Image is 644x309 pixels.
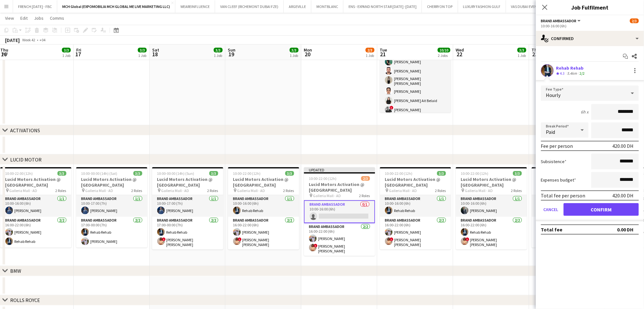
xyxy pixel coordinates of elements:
[290,53,298,58] div: 1 Job
[456,167,527,250] app-job-card: 10:00-22:00 (12h)3/3Lucid Motors Activation @ [GEOGRAPHIC_DATA] Galleria Mall - AD2 RolesBrand Am...
[58,171,66,176] span: 3/3
[518,53,526,58] div: 1 Job
[162,237,166,241] span: !
[81,171,118,176] span: 10:00-00:00 (14h) (Sat)
[456,176,527,188] h3: Lucid Motors Activation @ [GEOGRAPHIC_DATA]
[437,171,446,176] span: 3/3
[518,48,526,52] span: 3/3
[152,167,223,250] div: 10:00-00:00 (14h) (Sun)3/3Lucid Motors Activation @ [GEOGRAPHIC_DATA] Galleria Mall - AD2 RolesBr...
[580,71,585,76] app-skills-label: 2/2
[207,188,218,193] span: 2 Roles
[228,47,236,53] span: Sun
[304,182,375,193] h3: Lucid Motors Activation @ [GEOGRAPHIC_DATA]
[304,47,312,53] span: Mon
[215,0,284,13] button: VAN CLEEF (RICHEMONT DUBAI FZE)
[380,167,451,250] app-job-card: 10:00-22:00 (12h)3/3Lucid Motors Activation @ [GEOGRAPHIC_DATA] Galleria Mall - AD2 RolesBrand Am...
[532,195,603,217] app-card-role: Brand Ambassador1/110:00-16:00 (6h)[PERSON_NAME]
[10,156,42,163] div: LUCID MOTOR
[456,217,527,250] app-card-role: Brand Ambassador2/216:00-22:00 (6h)Rehab Rehab![PERSON_NAME] [PERSON_NAME]
[438,53,450,58] div: 2 Jobs
[233,171,261,176] span: 10:00-22:00 (12h)
[62,53,71,58] div: 1 Job
[209,171,218,176] span: 3/3
[438,48,451,52] span: 10/10
[541,192,586,199] div: Total fee per person
[435,188,446,193] span: 2 Roles
[133,171,142,176] span: 3/3
[10,188,37,193] span: Galleria Mall - AD
[20,15,28,21] span: Edit
[151,51,159,58] span: 18
[630,18,639,23] span: 2/3
[311,0,343,13] button: MONTBLANC
[18,14,30,22] a: Edit
[56,188,66,193] span: 2 Roles
[313,193,341,198] span: Galleria Mall - AD
[541,24,639,28] div: 10:00-16:00 (6h)
[34,15,44,21] span: Jobs
[76,176,147,188] h3: Lucid Motors Activation @ [GEOGRAPHIC_DATA]
[613,192,634,199] div: 420.00 DH
[455,51,464,58] span: 22
[541,159,567,164] label: Subsistence
[556,65,586,71] div: Rehab Rehab
[47,14,67,22] a: Comms
[5,171,33,176] span: 10:00-22:00 (12h)
[532,47,540,53] span: Thu
[13,0,57,13] button: FRENCH [DATE] - FBC
[380,47,387,53] span: Tue
[152,217,223,250] app-card-role: Brand Ambassador2/217:00-00:00 (7h)Rehab Rehab![PERSON_NAME] [PERSON_NAME]
[458,0,506,13] button: LUXURY FASHION GULF
[76,217,147,248] app-card-role: Brand Ambassador2/217:00-00:00 (7h)Rehab Rehab[PERSON_NAME]
[50,15,64,21] span: Comms
[304,167,375,256] app-job-card: Updated10:00-22:00 (12h)2/3Lucid Motors Activation @ [GEOGRAPHIC_DATA] Galleria Mall - AD2 RolesB...
[511,188,522,193] span: 2 Roles
[532,167,603,248] div: 10:00-22:00 (12h)3/3Lucid Motors Activation @ [GEOGRAPHIC_DATA] Galleria Mall - AD2 RolesBrand Am...
[541,18,577,23] span: Brand Ambassador
[132,188,142,193] span: 2 Roles
[541,203,561,216] button: Cancel
[214,48,223,52] span: 3/3
[62,48,71,52] span: 3/3
[152,176,223,188] h3: Lucid Motors Activation @ [GEOGRAPHIC_DATA]
[513,171,522,176] span: 3/3
[506,0,547,13] button: VAS DUBAI EVENTS
[541,143,573,149] div: Fee per person
[536,3,644,11] h3: Job Fulfilment
[366,48,375,52] span: 2/3
[613,143,634,149] div: 420.00 DH
[10,297,40,303] div: ROLLS ROYCE
[10,268,21,274] div: BMW
[10,127,40,134] div: ACTIVATIONS
[581,109,589,115] div: 6h x
[541,177,576,183] label: Expenses budget
[0,167,71,248] app-job-card: 10:00-22:00 (12h)3/3Lucid Motors Activation @ [GEOGRAPHIC_DATA] Galleria Mall - AD2 RolesBrand Am...
[0,217,71,248] app-card-role: Brand Ambassador2/216:00-22:00 (6h)[PERSON_NAME]Rehab Rehab
[228,217,299,250] app-card-role: Brand Ambassador2/216:00-22:00 (6h)[PERSON_NAME]![PERSON_NAME] [PERSON_NAME]
[283,188,294,193] span: 2 Roles
[0,195,71,217] app-card-role: Brand Ambassador1/110:00-16:00 (6h)[PERSON_NAME]
[359,193,370,198] span: 2 Roles
[5,15,14,21] span: View
[284,0,311,13] button: ARGEVILLE
[76,167,147,248] app-job-card: 10:00-00:00 (14h) (Sat)3/3Lucid Motors Activation @ [GEOGRAPHIC_DATA] Galleria Mall - AD2 RolesBr...
[76,47,81,53] span: Fri
[560,71,565,76] span: 4.3
[31,14,46,22] a: Jobs
[465,188,493,193] span: Galleria Mall - AD
[380,18,451,113] app-job-card: 17:00-23:00 (6h)7/7United Arab Bank 50th Anniversary Museum of the Future2 RolesHost/Hostess6/617...
[546,92,561,98] span: Hourly
[3,14,17,22] a: View
[385,171,413,176] span: 10:00-22:00 (12h)
[532,176,603,188] h3: Lucid Motors Activation @ [GEOGRAPHIC_DATA]
[456,47,464,53] span: Wed
[390,237,394,241] span: !
[380,195,451,217] app-card-role: Brand Ambassador1/110:00-16:00 (6h)Rehab Rehab
[366,53,374,58] div: 1 Job
[304,200,375,223] app-card-role: Brand Ambassador0/110:00-16:00 (6h)
[361,176,370,181] span: 2/3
